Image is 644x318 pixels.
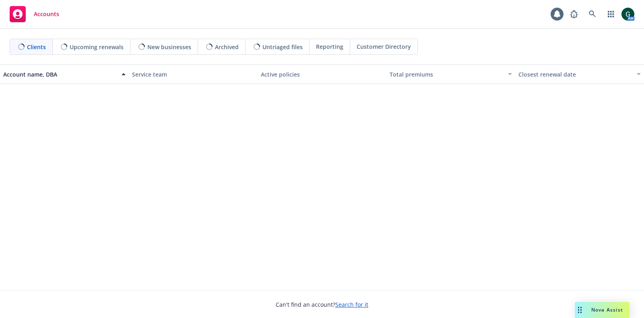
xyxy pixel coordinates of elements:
span: Reporting [316,42,343,51]
a: Search [584,6,601,22]
span: Customer Directory [357,42,411,51]
div: Closest renewal date [518,70,632,79]
a: Switch app [603,6,619,22]
span: Can't find an account? [276,300,368,309]
button: Active policies [258,64,386,84]
div: Account name, DBA [3,70,117,79]
button: Service team [129,64,258,84]
a: Search for it [335,301,368,308]
button: Total premiums [386,64,515,84]
span: Nova Assist [591,306,623,313]
span: Accounts [34,11,59,17]
span: New businesses [147,43,191,51]
div: Drag to move [575,302,585,318]
button: Closest renewal date [515,64,644,84]
div: Total premiums [390,70,503,79]
span: Archived [215,43,239,51]
div: Service team [132,70,254,79]
img: photo [621,8,634,21]
span: Upcoming renewals [70,43,124,51]
span: Untriaged files [262,43,303,51]
span: Clients [27,43,46,51]
a: Accounts [6,3,62,25]
div: Active policies [261,70,383,79]
button: Nova Assist [575,302,630,318]
a: Report a Bug [566,6,582,22]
